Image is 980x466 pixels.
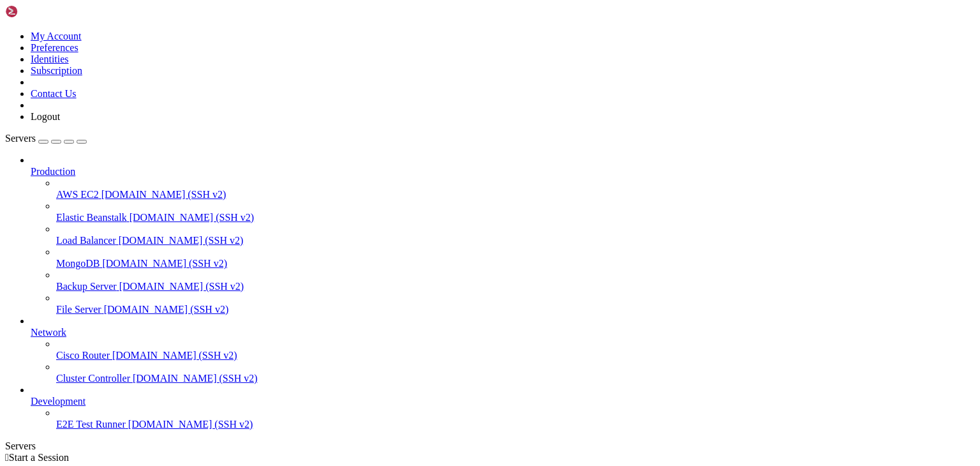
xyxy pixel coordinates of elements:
[128,419,253,430] span: [DOMAIN_NAME] (SSH v2)
[119,235,244,246] span: [DOMAIN_NAME] (SSH v2)
[31,327,975,338] a: Network
[31,42,78,53] a: Preferences
[31,384,975,430] li: Development
[31,88,77,99] a: Contact Us
[56,350,110,361] span: Cisco Router
[5,133,36,144] span: Servers
[101,189,226,200] span: [DOMAIN_NAME] (SSH v2)
[56,350,975,361] a: Cisco Router [DOMAIN_NAME] (SSH v2)
[56,419,126,430] span: E2E Test Runner
[5,452,9,463] span: 
[104,304,229,315] span: [DOMAIN_NAME] (SSH v2)
[31,31,82,41] a: My Account
[31,166,75,177] span: Production
[130,212,255,223] span: [DOMAIN_NAME] (SSH v2)
[56,212,127,223] span: Elastic Beanstalk
[56,281,975,292] a: Backup Server [DOMAIN_NAME] (SSH v2)
[56,373,975,384] a: Cluster Controller [DOMAIN_NAME] (SSH v2)
[56,258,975,269] a: MongoDB [DOMAIN_NAME] (SSH v2)
[56,235,975,246] a: Load Balancer [DOMAIN_NAME] (SSH v2)
[5,133,87,144] a: Servers
[31,154,975,315] li: Production
[56,304,101,315] span: File Server
[56,269,975,292] li: Backup Server [DOMAIN_NAME] (SSH v2)
[31,396,85,407] span: Development
[31,327,66,338] span: Network
[56,177,975,200] li: AWS EC2 [DOMAIN_NAME] (SSH v2)
[56,419,975,430] a: E2E Test Runner [DOMAIN_NAME] (SSH v2)
[31,396,975,407] a: Development
[56,189,975,200] a: AWS EC2 [DOMAIN_NAME] (SSH v2)
[56,361,975,384] li: Cluster Controller [DOMAIN_NAME] (SSH v2)
[56,281,117,292] span: Backup Server
[5,5,78,18] img: Shellngn
[133,373,258,384] span: [DOMAIN_NAME] (SSH v2)
[56,373,130,384] span: Cluster Controller
[56,212,975,223] a: Elastic Beanstalk [DOMAIN_NAME] (SSH v2)
[56,292,975,315] li: File Server [DOMAIN_NAME] (SSH v2)
[56,235,116,246] span: Load Balancer
[56,407,975,430] li: E2E Test Runner [DOMAIN_NAME] (SSH v2)
[112,350,237,361] span: [DOMAIN_NAME] (SSH v2)
[9,452,69,463] span: Start a Session
[5,440,975,452] div: Servers
[56,189,99,200] span: AWS EC2
[31,54,69,64] a: Identities
[119,281,244,292] span: [DOMAIN_NAME] (SSH v2)
[56,200,975,223] li: Elastic Beanstalk [DOMAIN_NAME] (SSH v2)
[56,304,975,315] a: File Server [DOMAIN_NAME] (SSH v2)
[31,111,60,122] a: Logout
[56,223,975,246] li: Load Balancer [DOMAIN_NAME] (SSH v2)
[31,65,82,76] a: Subscription
[102,258,227,269] span: [DOMAIN_NAME] (SSH v2)
[56,338,975,361] li: Cisco Router [DOMAIN_NAME] (SSH v2)
[31,166,975,177] a: Production
[31,315,975,384] li: Network
[56,258,100,269] span: MongoDB
[56,246,975,269] li: MongoDB [DOMAIN_NAME] (SSH v2)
